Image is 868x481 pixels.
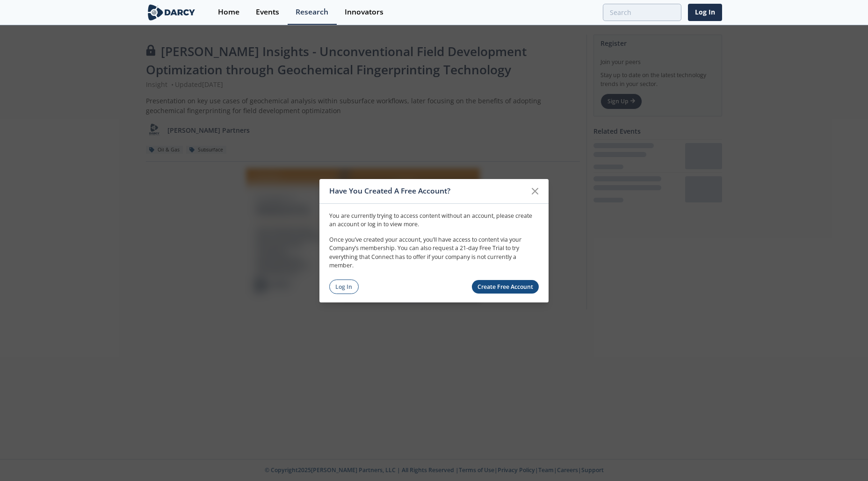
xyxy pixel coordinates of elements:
[345,8,383,16] div: Innovators
[146,4,197,21] img: logo-wide.svg
[603,4,681,21] input: Advanced Search
[688,4,722,21] a: Log In
[218,8,239,16] div: Home
[329,280,359,294] a: Log In
[256,8,279,16] div: Events
[329,236,539,270] p: Once you’ve created your account, you’ll have access to content via your Company’s membership. Yo...
[329,182,526,200] div: Have You Created A Free Account?
[329,212,539,229] p: You are currently trying to access content without an account, please create an account or log in...
[472,280,539,294] a: Create Free Account
[296,8,328,16] div: Research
